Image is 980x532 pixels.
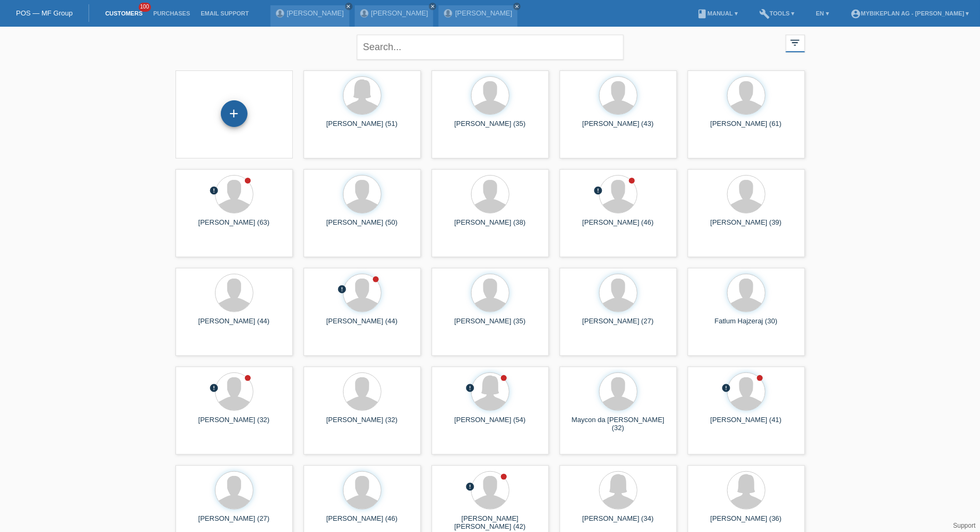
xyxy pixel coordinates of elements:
div: unconfirmed, pending [594,186,603,197]
div: [PERSON_NAME] (38) [440,218,540,235]
a: Support [953,522,976,529]
div: [PERSON_NAME] (35) [440,120,540,137]
i: close [430,4,435,9]
div: [PERSON_NAME] (34) [568,514,668,531]
div: unconfirmed, pending [210,383,219,394]
i: error [338,284,347,294]
div: unconfirmed, pending [466,383,475,394]
span: 100 [139,3,152,12]
a: POS — MF Group [16,9,73,17]
a: close [429,3,436,10]
div: unconfirmed, pending [210,186,219,197]
a: EN ▾ [811,10,834,17]
a: Email Support [195,10,254,17]
i: build [759,9,770,19]
div: [PERSON_NAME] (27) [184,514,284,531]
div: [PERSON_NAME] (39) [696,218,796,235]
div: [PERSON_NAME] (32) [184,416,284,433]
a: close [345,3,353,10]
div: [PERSON_NAME] (43) [568,120,668,137]
div: [PERSON_NAME] (32) [312,416,412,433]
i: book [697,9,707,19]
div: [PERSON_NAME] (51) [312,120,412,137]
i: close [346,4,352,9]
a: Customers [100,10,148,17]
i: error [210,383,219,393]
div: [PERSON_NAME] (35) [440,317,540,334]
div: [PERSON_NAME] (46) [568,218,668,235]
a: buildTools ▾ [754,10,800,17]
a: [PERSON_NAME] [371,9,428,17]
input: Search... [357,35,624,60]
div: [PERSON_NAME] (27) [568,317,668,334]
div: [PERSON_NAME] (41) [696,416,796,433]
i: close [514,4,520,9]
div: [PERSON_NAME] (63) [184,218,284,235]
a: [PERSON_NAME] [287,9,344,17]
i: filter_list [790,37,801,49]
div: [PERSON_NAME] (36) [696,514,796,531]
div: Maycon da [PERSON_NAME] (32) [568,416,668,433]
div: unconfirmed, pending [722,383,731,394]
div: [PERSON_NAME] (44) [312,317,412,334]
div: unconfirmed, pending [338,284,347,296]
a: [PERSON_NAME] [455,9,512,17]
i: account_circle [850,9,861,19]
i: error [210,186,219,195]
div: [PERSON_NAME] (54) [440,416,540,433]
a: bookManual ▾ [691,10,743,17]
div: [PERSON_NAME] (44) [184,317,284,334]
div: [PERSON_NAME] (61) [696,120,796,137]
div: unconfirmed, pending [466,482,475,493]
div: Add customer [221,105,247,123]
div: [PERSON_NAME] (46) [312,514,412,531]
i: error [722,383,731,393]
i: error [466,482,475,491]
i: error [466,383,475,393]
i: error [594,186,603,195]
div: [PERSON_NAME] (50) [312,218,412,235]
a: Purchases [148,10,195,17]
div: Fatlum Hajzeraj (30) [696,317,796,334]
a: close [513,3,521,10]
div: [PERSON_NAME] [PERSON_NAME] (42) [440,514,540,531]
a: account_circleMybikeplan AG - [PERSON_NAME] ▾ [845,10,975,17]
